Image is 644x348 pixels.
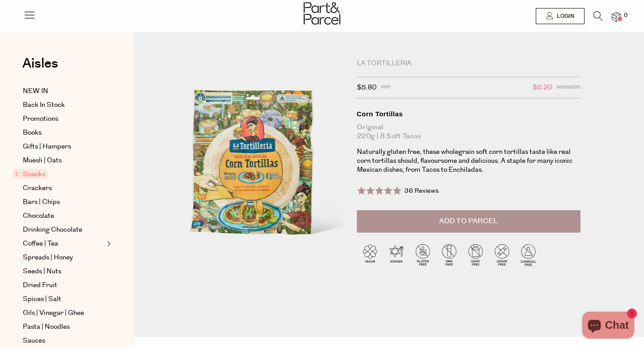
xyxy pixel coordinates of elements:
[23,238,58,249] span: Coffee | Tea
[23,86,48,97] span: NEW IN
[23,266,61,277] span: Seeds | Nuts
[23,114,104,124] a: Promotions
[439,216,498,226] span: Add to Parcel
[23,308,84,318] span: Oils | Vinegar | Ghee
[612,12,621,21] a: 0
[23,238,104,249] a: Coffee | Tea
[23,225,104,235] a: Drinking Chocolate
[15,169,104,180] a: Snacks
[555,13,574,20] span: Login
[436,242,462,268] img: P_P-ICONS-Live_Bec_V11_GMO_Free.svg
[23,211,104,221] a: Chocolate
[23,225,82,235] span: Drinking Chocolate
[23,183,104,194] a: Crackers
[23,141,71,152] span: Gifts | Hampers
[383,242,410,268] img: P_P-ICONS-Live_Bec_V11_Kosher.svg
[557,82,580,93] span: Members
[404,187,439,195] span: 36 Reviews
[23,197,104,208] a: Bars | Chips
[357,110,580,119] div: Corn Tortillas
[23,322,70,332] span: Pasta | Noodles
[381,82,390,93] span: RRP
[23,252,73,263] span: Spreads | Honey
[536,8,585,24] a: Login
[23,155,104,166] a: Muesli | Oats
[304,2,340,25] img: Part&Parcel
[515,242,542,268] img: P_P-ICONS-Live_Bec_V11_Chemical_Free.svg
[357,123,580,141] div: Original 220g | 8 Soft Tacos
[23,280,57,291] span: Dried Fruit
[533,82,552,93] span: $5.20
[23,127,42,138] span: Books
[13,169,47,178] span: Snacks
[357,82,377,93] span: $5.80
[23,266,104,277] a: Seeds | Nuts
[23,197,60,208] span: Bars | Chips
[357,59,580,68] div: La Tortilleria
[357,210,580,233] button: Add to Parcel
[23,155,62,166] span: Muesli | Oats
[23,294,104,305] a: Spices | Salt
[23,335,104,346] a: Sauces
[161,59,343,274] img: Corn Tortillas
[357,148,580,174] p: Naturally gluten free, these wholegrain soft corn tortillas taste like real corn tortillas should...
[410,242,436,268] img: P_P-ICONS-Live_Bec_V11_Gluten_Free.svg
[23,252,104,263] a: Spreads | Honey
[105,238,111,249] button: Expand/Collapse Coffee | Tea
[580,312,637,341] inbox-online-store-chat: Shopify online store chat
[23,280,104,291] a: Dried Fruit
[22,54,58,73] span: Aisles
[23,100,65,110] span: Back In Stock
[23,127,104,138] a: Books
[23,114,58,124] span: Promotions
[489,242,515,268] img: P_P-ICONS-Live_Bec_V11_Sugar_Free.svg
[23,294,61,305] span: Spices | Salt
[23,322,104,332] a: Pasta | Noodles
[23,100,104,110] a: Back In Stock
[622,12,630,20] span: 0
[23,86,104,97] a: NEW IN
[462,242,489,268] img: P_P-ICONS-Live_Bec_V11_Dairy_Free.svg
[23,211,54,221] span: Chocolate
[23,183,52,194] span: Crackers
[23,308,104,318] a: Oils | Vinegar | Ghee
[23,335,45,346] span: Sauces
[23,141,104,152] a: Gifts | Hampers
[22,57,58,79] a: Aisles
[357,242,383,268] img: P_P-ICONS-Live_Bec_V11_Vegan.svg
